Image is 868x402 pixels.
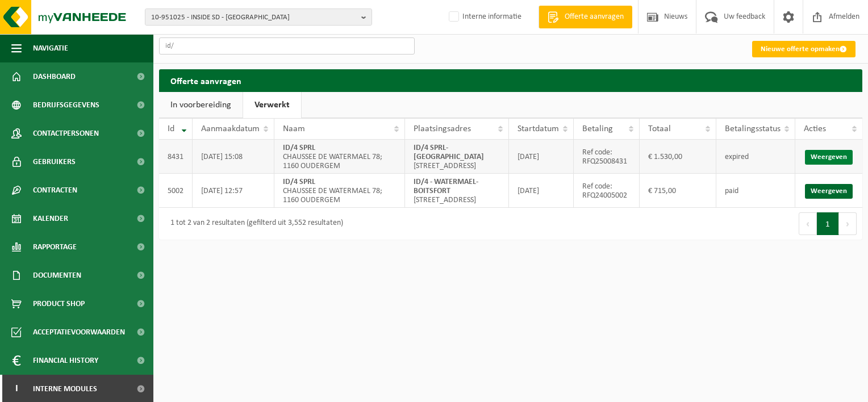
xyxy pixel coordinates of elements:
[414,178,478,195] strong: ID/4 - WATERMAEL-BOITSFORT
[159,92,243,118] a: In voorbereiding
[33,34,68,62] span: Navigatie
[752,41,856,57] a: Nieuwe offerte opmaken
[33,119,99,148] span: Contactpersonen
[33,261,81,290] span: Documenten
[509,140,574,174] td: [DATE]
[274,174,405,208] td: CHAUSSEE DE WATERMAEL 78; 1160 OUDERGEM
[33,204,68,233] span: Kalender
[839,212,857,235] button: Next
[725,124,781,133] span: Betalingsstatus
[725,153,749,161] span: expired
[243,92,301,118] a: Verwerkt
[804,124,826,133] span: Acties
[414,144,484,161] strong: ID/4 SPRL-[GEOGRAPHIC_DATA]
[33,148,76,176] span: Gebruikers
[640,174,716,208] td: € 715,00
[159,140,193,174] td: 8431
[159,37,415,55] input: Zoeken
[446,9,521,26] label: Interne informatie
[640,140,716,174] td: € 1.530,00
[799,212,817,235] button: Previous
[33,233,77,261] span: Rapportage
[201,124,260,133] span: Aanmaakdatum
[582,124,613,133] span: Betaling
[414,124,471,133] span: Plaatsingsadres
[283,178,315,186] strong: ID/4 SPRL
[405,140,509,174] td: [STREET_ADDRESS]
[574,140,640,174] td: Ref code: RFQ25008431
[33,290,85,318] span: Product Shop
[283,124,305,133] span: Naam
[274,140,405,174] td: CHAUSSEE DE WATERMAEL 78; 1160 OUDERGEM
[165,213,343,234] div: 1 tot 2 van 2 resultaten (gefilterd uit 3,552 resultaten)
[168,124,174,133] span: Id
[817,212,839,235] button: 1
[405,174,509,208] td: [STREET_ADDRESS]
[33,346,98,375] span: Financial History
[33,91,99,119] span: Bedrijfsgegevens
[725,187,738,195] span: paid
[562,11,627,23] span: Offerte aanvragen
[805,150,853,165] a: Weergeven
[33,318,125,346] span: Acceptatievoorwaarden
[159,174,193,208] td: 5002
[33,176,77,204] span: Contracten
[283,144,315,152] strong: ID/4 SPRL
[805,184,853,199] a: Weergeven
[33,62,76,91] span: Dashboard
[648,124,671,133] span: Totaal
[574,174,640,208] td: Ref code: RFQ24005002
[539,6,632,28] a: Offerte aanvragen
[159,69,862,91] h2: Offerte aanvragen
[193,140,274,174] td: [DATE] 15:08
[509,174,574,208] td: [DATE]
[145,9,372,26] button: 10-951025 - INSIDE SD - [GEOGRAPHIC_DATA]
[151,9,357,26] span: 10-951025 - INSIDE SD - [GEOGRAPHIC_DATA]
[193,174,274,208] td: [DATE] 12:57
[518,124,559,133] span: Startdatum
